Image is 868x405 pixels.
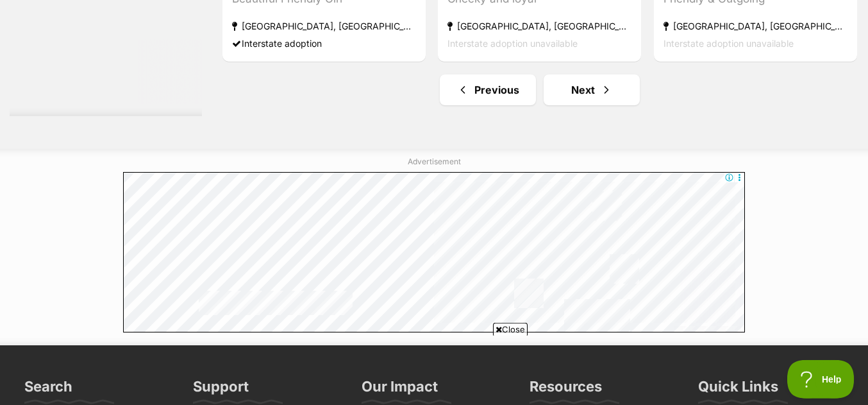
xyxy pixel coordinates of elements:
[123,172,745,332] iframe: Advertisement
[232,35,416,52] div: Interstate adoption
[493,323,528,336] span: Close
[221,74,858,105] nav: Pagination
[193,377,249,403] h3: Support
[544,74,640,105] a: Next page
[440,74,536,105] a: Previous page
[447,38,578,49] span: Interstate adoption unavailable
[664,17,847,35] strong: [GEOGRAPHIC_DATA], [GEOGRAPHIC_DATA]
[787,360,855,399] iframe: Help Scout Beacon - Open
[232,17,416,35] strong: [GEOGRAPHIC_DATA], [GEOGRAPHIC_DATA]
[664,38,794,49] span: Interstate adoption unavailable
[24,377,72,403] h3: Search
[201,341,667,399] iframe: Advertisement
[698,377,778,403] h3: Quick Links
[447,17,631,35] strong: [GEOGRAPHIC_DATA], [GEOGRAPHIC_DATA]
